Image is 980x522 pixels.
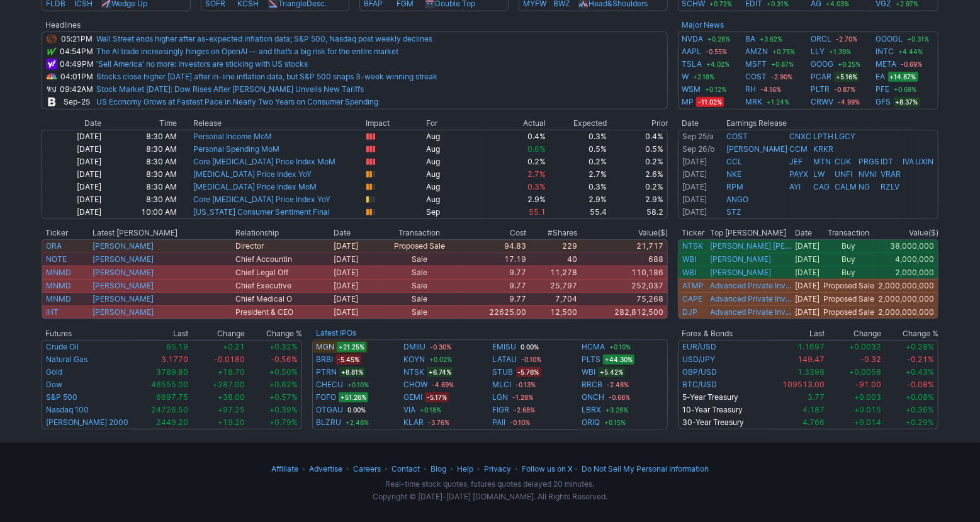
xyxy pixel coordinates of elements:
[906,34,932,44] span: +0.31%
[789,157,803,166] a: JEF
[333,239,376,252] td: [DATE]
[309,464,342,474] a: Advertise
[333,279,376,292] td: [DATE]
[789,169,808,179] a: PAYX
[353,464,381,474] a: Careers
[607,130,668,143] td: 0.4%
[93,281,154,290] a: [PERSON_NAME]
[726,182,743,191] a: RPM
[484,464,511,474] a: Privacy
[376,239,463,252] td: Proposed Sale
[876,33,903,45] a: GOOGL
[58,58,96,71] td: 04:49PM
[102,130,177,143] td: 8:30 AM
[316,378,343,391] a: CHECU
[678,117,726,130] th: Date
[102,143,177,156] td: 8:30 AM
[704,59,731,69] span: +4.02%
[333,252,376,266] td: [DATE]
[834,34,859,44] span: -2.70%
[607,168,668,181] td: 2.6%
[425,168,486,181] td: Aug
[529,207,546,217] span: 55.1
[193,144,279,154] a: Personal Spending MoM
[46,392,77,402] a: S&P 500
[876,83,890,96] a: PFE
[770,59,796,69] span: +0.87%
[682,195,707,204] a: [DATE]
[463,239,526,252] td: 94.83
[102,168,177,181] td: 8:30 AM
[271,464,298,474] a: Affiliate
[682,380,717,389] a: BTC/USD
[96,72,437,81] a: Stocks close higher [DATE] after in-line inflation data, but S&P 500 snaps 3-week winning streak
[193,117,365,130] th: Release
[46,294,71,304] a: MNMD
[365,117,425,130] th: Impact
[42,143,102,156] td: [DATE]
[792,252,821,266] td: [DATE]
[682,367,717,377] a: GBP/USD
[93,241,154,251] a: [PERSON_NAME]
[431,464,446,474] a: Blog
[235,252,333,266] td: Chief Accountin
[792,266,821,279] td: [DATE]
[463,252,526,266] td: 17.19
[528,144,546,154] span: 0.6%
[463,266,526,279] td: 9.77
[316,404,343,416] a: OTGAU
[42,193,102,206] td: [DATE]
[835,169,852,179] a: UNFI
[92,227,235,239] th: Latest [PERSON_NAME]
[582,464,709,474] a: Do Not Sell My Personal InformationDo Not Sell My Personal Information
[771,47,797,57] span: +0.75%
[486,193,546,206] td: 2.9%
[703,84,728,94] span: +0.12%
[881,169,901,179] a: VRAR
[333,266,376,279] td: [DATE]
[493,404,510,416] a: FIGR
[789,132,811,141] a: CNXC
[58,31,96,45] td: 05:21PM
[877,252,938,266] td: 4,000,000
[859,182,870,191] a: NG
[582,378,602,391] a: BRCB
[527,266,578,279] td: 11,278
[376,227,463,239] th: Transaction
[316,341,334,353] a: MGN
[582,353,600,366] a: PLTS
[726,117,938,130] th: Earnings Release
[682,294,702,304] a: CAPE
[316,328,356,338] b: Latest IPOs
[235,239,333,252] td: Director
[682,307,697,317] a: DJP
[835,182,857,191] a: CALM
[42,130,102,143] td: [DATE]
[876,71,886,83] a: EA
[682,342,716,351] a: EUR/USD
[607,181,668,193] td: 0.2%
[682,71,689,83] a: W
[527,227,578,239] th: #Shares
[42,227,92,239] th: Ticker
[193,132,272,141] a: Personal Income MoM
[682,144,714,154] a: Sep 26/b
[493,366,514,378] a: STUB
[821,239,877,252] td: Buy
[193,169,312,179] a: [MEDICAL_DATA] Price Index YoY
[96,97,378,106] a: US Economy Grows at Fastest Pace in Nearly Two Years on Consumer Spending
[696,97,724,107] span: -11.02%
[457,464,473,474] a: Help
[46,281,71,290] a: MNMD
[821,266,877,279] td: Buy
[527,252,578,266] td: 40
[493,378,512,391] a: MLCI
[425,143,486,156] td: Aug
[678,143,726,156] td: Before Market Open
[789,144,808,154] a: CCM
[682,45,701,58] a: AAPL
[821,227,877,239] th: Transaction
[46,342,79,351] a: Crude Oil
[709,227,792,239] th: Top [PERSON_NAME]
[759,84,784,94] span: -4.16%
